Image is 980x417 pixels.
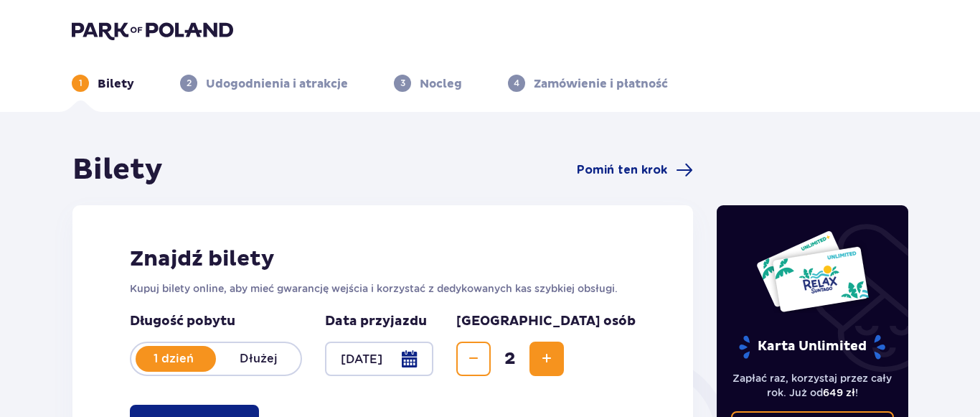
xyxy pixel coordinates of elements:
[131,351,216,367] p: 1 dzień
[577,162,667,178] span: Pomiń ten krok
[130,313,302,330] p: Długość pobytu
[187,77,192,90] p: 2
[494,348,527,370] span: 2
[79,77,83,90] p: 1
[529,342,564,376] button: Zwiększ
[738,334,887,360] p: Karta Unlimited
[456,342,491,376] button: Zmniejsz
[400,77,405,90] p: 3
[130,245,636,273] h2: Znajdź bilety
[130,281,636,296] p: Kupuj bilety online, aby mieć gwarancję wejścia i korzystać z dedykowanych kas szybkiej obsługi.
[98,76,134,92] p: Bilety
[394,75,462,92] div: 3Nocleg
[180,75,348,92] div: 2Udogodnienia i atrakcje
[216,351,301,367] p: Dłużej
[72,20,233,40] img: Park of Poland logo
[508,75,668,92] div: 4Zamówienie i płatność
[731,371,895,400] p: Zapłać raz, korzystaj przez cały rok. Już od !
[456,313,636,330] p: [GEOGRAPHIC_DATA] osób
[577,161,693,179] a: Pomiń ten krok
[206,76,348,92] p: Udogodnienia i atrakcje
[823,387,855,398] span: 649 zł
[72,75,134,92] div: 1Bilety
[72,152,163,188] h1: Bilety
[534,76,668,92] p: Zamówienie i płatność
[420,76,462,92] p: Nocleg
[325,313,427,330] p: Data przyjazdu
[514,77,519,90] p: 4
[755,230,870,313] img: Dwie karty całoroczne do Suntago z napisem 'UNLIMITED RELAX', na białym tle z tropikalnymi liśćmi...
